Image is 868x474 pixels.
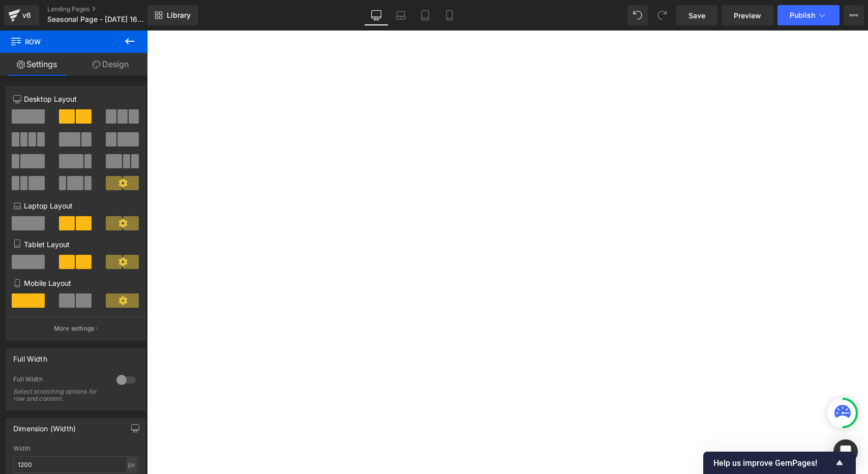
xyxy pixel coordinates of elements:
a: v6 [4,5,39,25]
a: Laptop [388,5,413,25]
button: Publish [777,5,840,25]
p: Laptop Layout [13,200,138,211]
a: Preview [722,5,773,25]
p: Mobile Layout [13,278,138,288]
div: Full Width [13,349,47,363]
div: Width [13,445,138,452]
button: More settings [6,316,145,340]
div: Open Intercom Messenger [833,439,858,464]
a: Desktop [364,5,388,25]
div: px [127,458,137,471]
a: Design [74,53,147,76]
span: Preview [734,10,761,21]
button: Redo [652,5,672,25]
a: Mobile [437,5,462,25]
a: Landing Pages [47,5,164,13]
p: Tablet Layout [13,239,138,250]
input: auto [13,456,138,473]
a: New Library [147,5,198,25]
button: Show survey - Help us improve GemPages! [713,457,846,469]
span: Seasonal Page - [DATE] 16:12:06 [47,15,145,23]
span: Row [10,31,112,53]
div: Select stretching options for row and content. [13,388,105,402]
span: Library [167,11,191,20]
div: Full Width [13,375,106,386]
span: Help us improve GemPages! [713,458,833,468]
div: Dimension (Width) [13,419,76,433]
div: v6 [20,9,33,22]
button: More [844,5,864,25]
button: Undo [627,5,648,25]
p: More settings [54,324,95,333]
p: Desktop Layout [13,94,138,104]
span: Save [689,10,705,21]
a: Tablet [413,5,437,25]
span: Publish [790,11,815,19]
